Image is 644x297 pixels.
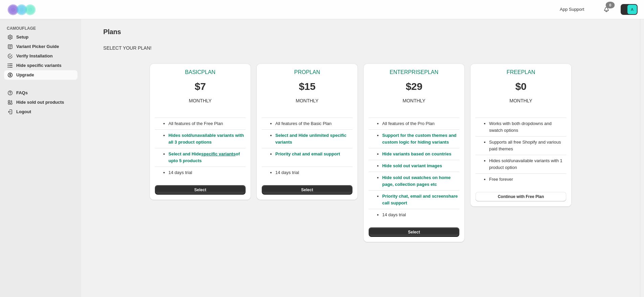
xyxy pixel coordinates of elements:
[382,163,459,169] p: Hide sold out variant images
[406,80,422,93] p: $29
[296,97,318,104] p: MONTHLY
[382,174,459,188] p: Hide sold out swatches on home page, collection pages etc
[515,80,527,93] p: $0
[103,28,121,35] span: Plans
[4,98,77,107] a: Hide sold out products
[603,6,610,13] a: 0
[489,176,566,183] li: Free forever
[507,69,535,76] p: FREE PLAN
[509,97,532,104] p: MONTHLY
[489,157,566,171] li: Hides sold/unavailable variants with 1 product option
[168,120,246,127] p: All features of the Free Plan
[382,193,459,206] p: Priority chat, email and screenshare call support
[275,120,352,127] p: All features of the Basic Plan
[275,151,352,164] p: Priority chat and email support
[408,229,420,235] span: Select
[16,72,34,77] span: Upgrade
[168,169,246,176] p: 14 days trial
[155,185,246,195] button: Select
[476,192,566,201] button: Continue with Free Plan
[498,194,544,199] span: Continue with Free Plan
[103,45,618,51] p: SELECT YOUR PLAN!
[4,61,77,70] a: Hide specific variants
[4,42,77,51] a: Variant Picker Guide
[621,4,638,15] button: Avatar with initials A
[4,88,77,98] a: FAQs
[185,69,215,76] p: BASIC PLAN
[16,109,31,114] span: Logout
[194,187,206,193] span: Select
[390,69,438,76] p: ENTERPRISE PLAN
[627,5,637,14] span: Avatar with initials A
[382,151,459,157] p: Hide variants based on countries
[489,139,566,152] li: Supports all free Shopify and various paid themes
[4,107,77,117] a: Logout
[382,212,459,218] p: 14 days trial
[402,97,425,104] p: MONTHLY
[189,97,211,104] p: MONTHLY
[195,80,206,93] p: $7
[489,120,566,134] li: Works with both dropdowns and swatch options
[382,120,459,127] p: All features of the Pro Plan
[16,90,28,95] span: FAQs
[275,169,352,176] p: 14 days trial
[606,2,615,8] div: 0
[16,53,53,58] span: Verify Installation
[382,132,459,146] p: Support for the custom themes and custom logic for hiding variants
[16,63,62,68] span: Hide specific variants
[275,132,352,146] p: Select and Hide unlimited specific variants
[168,132,246,146] p: Hides sold/unavailable variants with all 3 product options
[168,151,246,164] p: Select and Hide of upto 5 products
[16,34,28,40] span: Setup
[7,26,78,31] span: CAMOUFLAGE
[16,100,64,105] span: Hide sold out products
[560,7,584,12] span: App Support
[16,44,59,49] span: Variant Picker Guide
[294,69,320,76] p: PRO PLAN
[369,227,459,237] button: Select
[631,7,634,11] text: A
[4,51,77,61] a: Verify Installation
[299,80,315,93] p: $15
[4,32,77,42] a: Setup
[262,185,352,195] button: Select
[5,0,39,19] img: Camouflage
[201,151,236,156] a: specific variants
[4,70,77,80] a: Upgrade
[301,187,313,193] span: Select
